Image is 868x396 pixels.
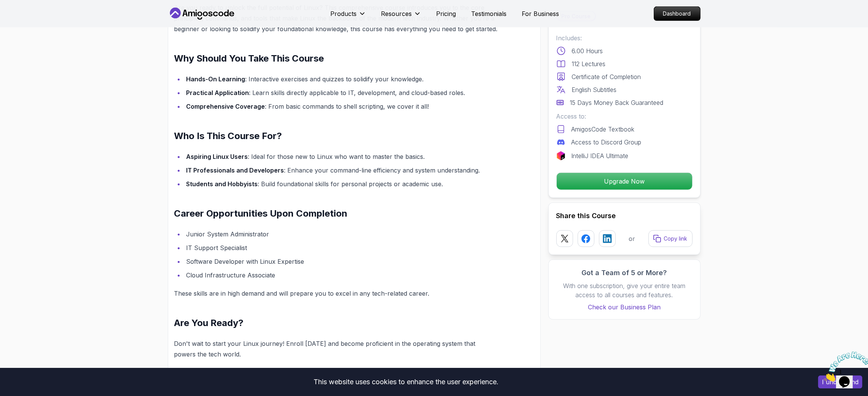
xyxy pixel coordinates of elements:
[3,3,6,10] span: 1
[331,9,357,18] p: Products
[572,138,642,147] p: Access to Discord Group
[174,52,498,65] h2: Why Should You Take This Course
[184,270,498,280] li: Cloud Infrastructure Associate
[184,179,498,189] li: : Build foundational skills for personal projects or academic use.
[174,317,498,329] h2: Are You Ready?
[184,229,498,239] li: Junior System Administrator
[556,173,693,190] button: Upgrade Now
[436,9,456,18] a: Pricing
[556,151,565,160] img: jetbrains logo
[186,103,265,110] strong: Comprehensive Coverage
[186,166,284,174] strong: IT Professionals and Developers
[556,211,693,221] h2: Share this Course
[570,98,664,107] p: 15 Days Money Back Guaranteed
[3,3,50,33] img: Chat attention grabber
[557,173,692,190] p: Upgrade Now
[572,46,603,55] p: 6.00 Hours
[184,87,498,98] li: : Learn skills directly applicable to IT, development, and cloud-based roles.
[818,375,862,388] button: Accept cookies
[572,125,635,134] p: AmigosCode Textbook
[556,112,693,121] p: Access to:
[174,288,498,299] p: These skills are in high demand and will prepare you to excel in any tech-related career.
[556,33,693,43] p: Includes:
[174,130,498,142] h2: Who Is This Course For?
[556,281,693,299] p: With one subscription, give your entire team access to all courses and features.
[821,348,868,385] iframe: chat widget
[174,208,498,220] h2: Career Opportunities Upon Completion
[174,338,498,360] p: Don't wait to start your Linux journey! Enroll [DATE] and become proficient in the operating syst...
[556,303,693,312] a: Check our Business Plan
[664,235,688,242] p: Copy link
[654,7,700,21] p: Dashboard
[572,72,641,81] p: Certificate of Completion
[572,151,629,160] p: IntelliJ IDEA Ultimate
[186,75,245,83] strong: Hands-On Learning
[572,59,606,68] p: 112 Lectures
[184,256,498,267] li: Software Developer with Linux Expertise
[556,268,693,278] h3: Got a Team of 5 or More?
[331,9,366,24] button: Products
[381,9,412,18] p: Resources
[381,9,421,24] button: Resources
[6,374,807,390] div: This website uses cookies to enhance the user experience.
[184,165,498,176] li: : Enhance your command-line efficiency and system understanding.
[654,6,701,21] a: Dashboard
[184,242,498,253] li: IT Support Specialist
[648,230,693,247] button: Copy link
[184,151,498,162] li: : Ideal for those new to Linux who want to master the basics.
[186,180,258,188] strong: Students and Hobbyists
[184,101,498,112] li: : From basic commands to shell scripting, we cover it all!
[471,9,507,18] a: Testimonials
[572,85,617,94] p: English Subtitles
[186,89,249,97] strong: Practical Application
[186,153,248,160] strong: Aspiring Linux Users
[522,9,559,18] a: For Business
[629,234,635,243] p: or
[184,74,498,84] li: : Interactive exercises and quizzes to solidify your knowledge.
